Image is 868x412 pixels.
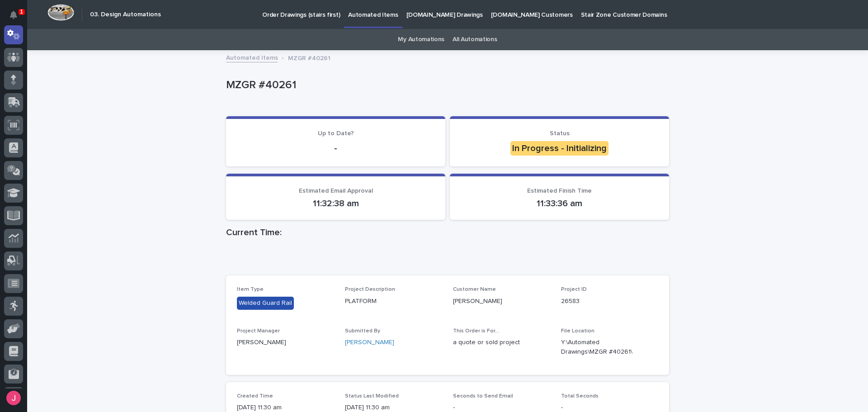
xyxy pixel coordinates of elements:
span: Seconds to Send Email [453,393,513,399]
a: My Automations [398,29,444,50]
span: Status Last Modified [345,393,399,399]
p: - [237,143,434,154]
p: MZGR #40261 [226,79,665,92]
span: Project Manager [237,328,280,334]
div: In Progress - Initializing [510,141,609,156]
button: Notifications [4,5,23,24]
div: Welded Guard Rail [237,297,294,310]
span: Project ID [561,287,587,292]
p: 26583 [561,297,658,306]
a: Automated Items [226,52,278,62]
span: Submitted By [345,328,380,334]
span: Item Type [237,287,264,292]
: Y:\Automated Drawings\MZGR #40261\ [561,338,637,357]
span: This Order is For... [453,328,499,334]
span: Total Seconds [561,393,599,399]
p: 11:33:36 am [461,198,658,209]
p: 1 [20,9,23,15]
p: MZGR #40261 [288,52,330,62]
p: [PERSON_NAME] [453,297,550,306]
p: a quote or sold project [453,338,550,347]
span: Up to Date? [318,130,354,137]
a: All Automations [453,29,497,50]
h1: Current Time: [226,227,669,238]
a: [PERSON_NAME] [345,338,394,347]
div: Notifications1 [11,11,23,25]
span: File Location [561,328,594,334]
p: 11:32:38 am [237,198,434,209]
img: Workspace Logo [47,4,74,21]
p: [PERSON_NAME] [237,338,334,347]
p: PLATFORM [345,297,442,306]
span: Estimated Email Approval [299,188,373,194]
h2: 03. Design Automations [90,11,161,19]
span: Estimated Finish Time [527,188,592,194]
button: users-avatar [4,388,23,407]
span: Created Time [237,393,273,399]
span: Customer Name [453,287,496,292]
span: Status [550,130,570,137]
span: Project Description [345,287,395,292]
iframe: Current Time: [226,242,669,275]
